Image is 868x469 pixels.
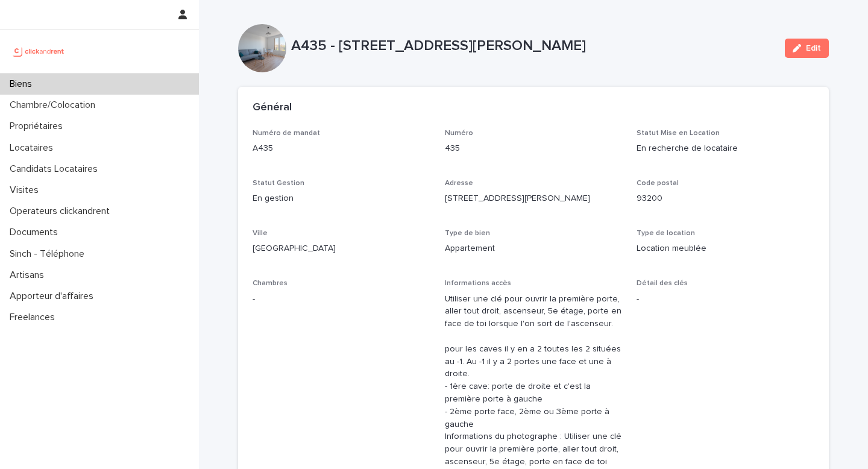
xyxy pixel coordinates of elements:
span: Type de location [637,230,695,237]
p: Appartement [445,242,623,255]
img: UCB0brd3T0yccxBKYDjQ [10,39,68,63]
span: Type de bien [445,230,490,237]
p: En gestion [253,192,430,205]
p: Biens [5,78,42,90]
span: Statut Mise en Location [637,130,720,137]
span: Numéro de mandat [253,130,320,137]
p: Documents [5,227,68,238]
p: Apporteur d'affaires [5,291,103,302]
span: Code postal [637,180,679,187]
span: Adresse [445,180,473,187]
span: Edit [806,44,821,52]
p: En recherche de locataire [637,142,814,155]
p: A435 [253,142,430,155]
p: - [253,293,430,306]
p: 93200 [637,192,814,205]
p: Chambre/Colocation [5,99,105,111]
p: A435 - [STREET_ADDRESS][PERSON_NAME] [291,37,775,55]
p: Location meublée [637,242,814,255]
p: Visites [5,184,48,196]
p: Artisans [5,269,54,281]
h2: Général [253,101,292,115]
span: Chambres [253,280,288,287]
span: Détail des clés [637,280,688,287]
p: Locataires [5,142,63,154]
span: Informations accès [445,280,511,287]
span: Statut Gestion [253,180,304,187]
p: Candidats Locataires [5,163,107,175]
p: Sinch - Téléphone [5,248,94,260]
p: Propriétaires [5,121,72,132]
button: Edit [785,39,829,58]
p: Freelances [5,312,64,323]
p: Operateurs clickandrent [5,206,119,217]
span: Ville [253,230,268,237]
p: [STREET_ADDRESS][PERSON_NAME] [445,192,623,205]
p: 435 [445,142,623,155]
p: [GEOGRAPHIC_DATA] [253,242,430,255]
p: - [637,293,814,306]
span: Numéro [445,130,473,137]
